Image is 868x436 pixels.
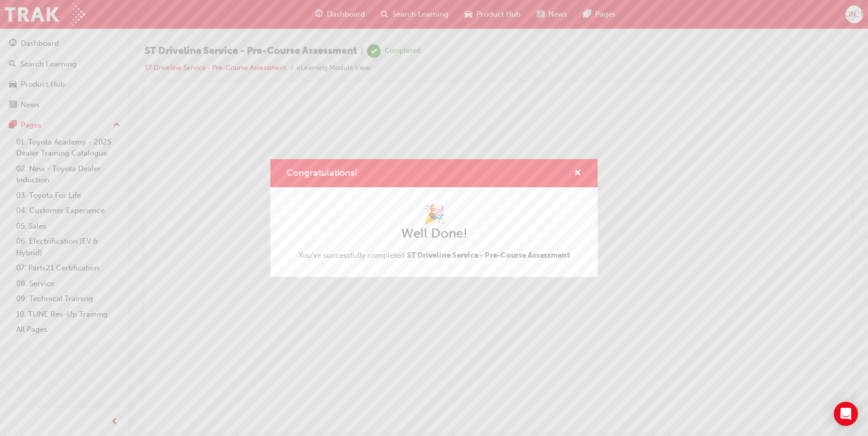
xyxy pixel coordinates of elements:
[299,226,570,242] h2: Well Done!
[574,167,582,180] button: cross-icon
[299,203,570,226] h1: 🎉
[407,251,570,260] span: ST Driveline Service - Pre-Course Assessment
[834,402,858,426] div: Open Intercom Messenger
[574,169,582,178] span: cross-icon
[270,159,598,277] div: Congratulations!
[299,251,570,260] span: You've successfully completed
[286,167,357,178] span: Congratulations!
